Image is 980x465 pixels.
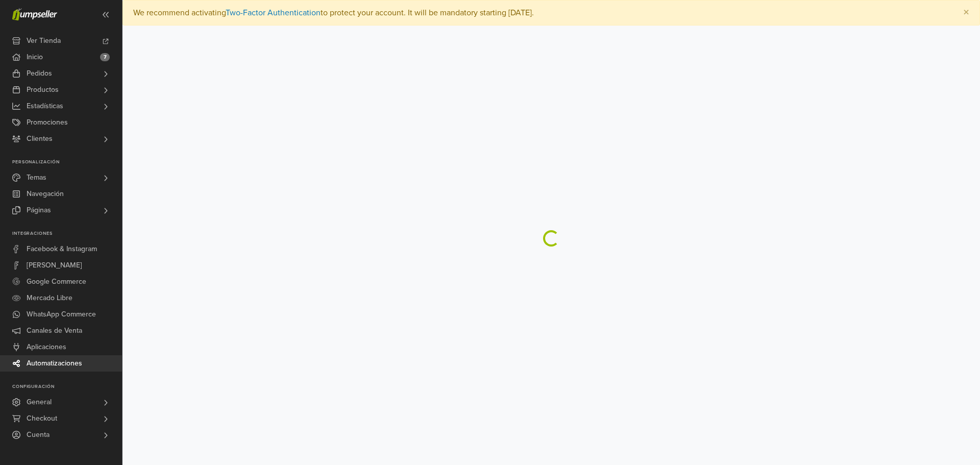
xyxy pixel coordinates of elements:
span: Aplicaciones [27,339,66,355]
span: Inicio [27,49,43,65]
span: Estadísticas [27,98,63,114]
span: Temas [27,169,46,186]
span: Google Commerce [27,274,86,290]
p: Configuración [12,384,122,390]
span: General [27,394,52,410]
span: Productos [27,82,59,98]
a: Two-Factor Authentication [226,8,321,18]
span: Automatizaciones [27,355,82,372]
span: [PERSON_NAME] [27,257,82,274]
span: Pedidos [27,65,52,82]
span: Clientes [27,131,53,147]
span: WhatsApp Commerce [27,306,96,323]
span: 7 [100,53,110,61]
span: Páginas [27,202,51,218]
span: Mercado Libre [27,290,72,306]
p: Integraciones [12,231,122,237]
span: Facebook & Instagram [27,241,97,257]
span: Navegación [27,186,64,202]
span: Canales de Venta [27,323,82,339]
span: Cuenta [27,427,50,443]
button: Close [953,1,979,25]
span: Promociones [27,114,68,131]
span: × [963,5,969,20]
span: Checkout [27,410,57,427]
p: Personalización [12,159,122,165]
span: Ver Tienda [27,33,61,49]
